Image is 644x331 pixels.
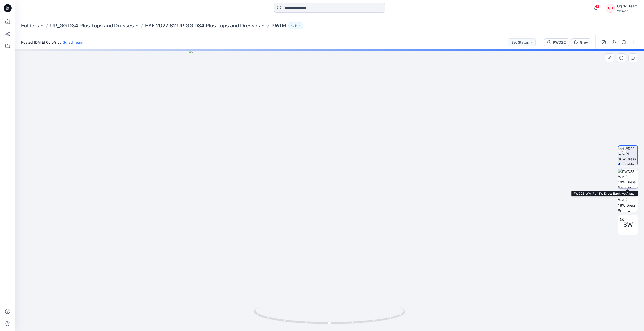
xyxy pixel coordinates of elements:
[610,38,618,46] button: Details
[623,220,633,229] span: BW
[63,40,83,44] a: Gg 3d Team
[596,4,600,8] span: 7
[21,40,83,45] span: Posted [DATE] 06:59 by
[617,9,638,13] div: Walmart
[544,38,569,46] button: PWD22
[571,38,591,46] button: Grey
[618,146,637,165] img: PWD22_WM PL 18W Dress Turntable with Avatar
[288,22,303,29] button: 6
[50,22,134,29] a: UP_GG D34 Plus Tops and Dresses
[580,40,588,45] div: Grey
[617,3,638,9] div: Gg 3d Team
[271,22,286,29] p: PWD6
[618,192,638,212] img: PWD22_WM PL 18W Dress Front wo Avatar
[553,40,566,45] div: PWD22
[145,22,260,29] a: FYE 2027 S2 UP GG D34 Plus Tops and Dresses
[21,22,39,29] a: Folders
[606,4,615,13] div: G3
[295,23,297,28] p: 6
[618,169,638,188] img: PWD22_WM PL 18W Dress Back wo Avatar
